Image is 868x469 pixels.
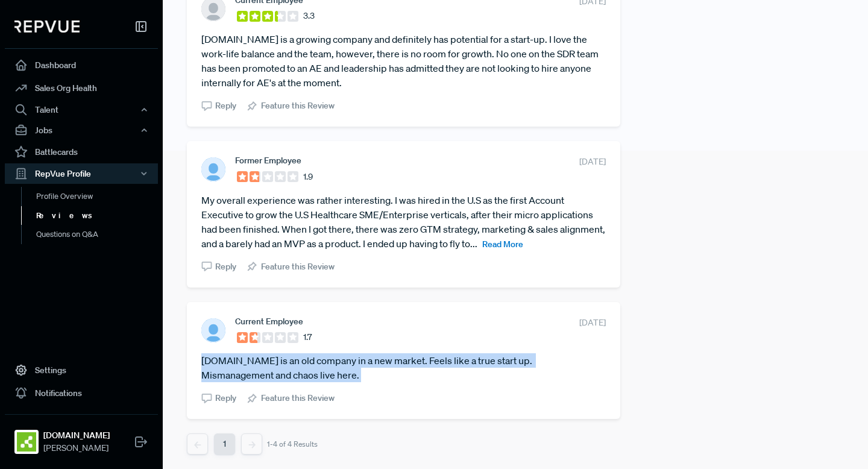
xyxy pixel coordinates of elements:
[261,392,335,404] span: Feature this Review
[215,260,236,273] span: Reply
[43,442,110,455] span: [PERSON_NAME]
[5,359,158,382] a: Settings
[21,206,174,225] a: Reviews
[17,432,36,452] img: Kontakt.io
[482,239,523,250] span: Read More
[5,163,158,184] button: RepVue Profile
[5,54,158,77] a: Dashboard
[5,120,158,140] button: Jobs
[579,316,606,329] span: [DATE]
[5,140,158,163] a: Battlecards
[187,433,620,455] nav: pagination
[267,440,318,449] div: 1-4 of 4 Results
[201,32,606,90] article: [DOMAIN_NAME] is a growing company and definitely has potential for a start-up. I love the work-l...
[215,392,236,404] span: Reply
[579,156,606,168] span: [DATE]
[303,10,315,22] span: 3.3
[303,331,312,344] span: 1.7
[21,187,174,206] a: Profile Overview
[14,20,80,33] img: RepVue
[43,429,110,442] strong: [DOMAIN_NAME]
[215,99,236,112] span: Reply
[187,433,208,455] button: Previous
[303,171,313,183] span: 1.9
[214,433,235,455] button: 1
[5,414,158,459] a: Kontakt.io[DOMAIN_NAME][PERSON_NAME]
[261,99,335,112] span: Feature this Review
[201,353,606,382] article: [DOMAIN_NAME] is an old company in a new market. Feels like a true start up. Mismanagement and ch...
[21,225,174,244] a: Questions on Q&A
[5,77,158,99] a: Sales Org Health
[235,316,303,326] span: Current Employee
[261,260,335,273] span: Feature this Review
[235,156,301,165] span: Former Employee
[201,193,606,251] article: My overall experience was rather interesting. I was hired in the U.S as the first Account Executi...
[5,382,158,404] a: Notifications
[241,433,262,455] button: Next
[5,99,158,120] button: Talent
